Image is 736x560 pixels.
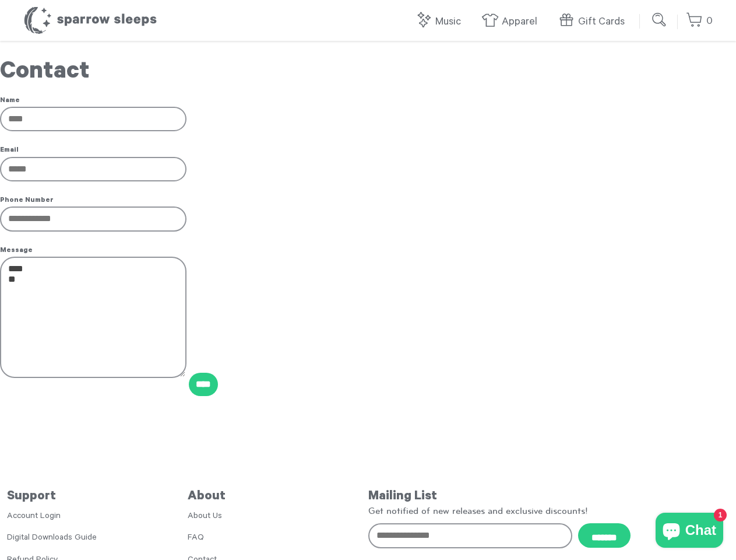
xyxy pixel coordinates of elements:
[188,489,368,505] h5: About
[415,9,467,34] a: Music
[652,513,727,551] inbox-online-store-chat: Shopify online store chat
[368,489,730,505] h5: Mailing List
[481,9,543,34] a: Apparel
[7,534,97,543] a: Digital Downloads Guide
[188,512,222,521] a: About Us
[558,9,631,34] a: Gift Cards
[686,9,713,34] a: 0
[7,512,61,521] a: Account Login
[368,505,730,517] p: Get notified of new releases and exclusive discounts!
[188,534,204,543] a: FAQ
[7,489,188,505] h5: Support
[648,8,671,32] input: Submit
[23,6,157,35] h1: Sparrow Sleeps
